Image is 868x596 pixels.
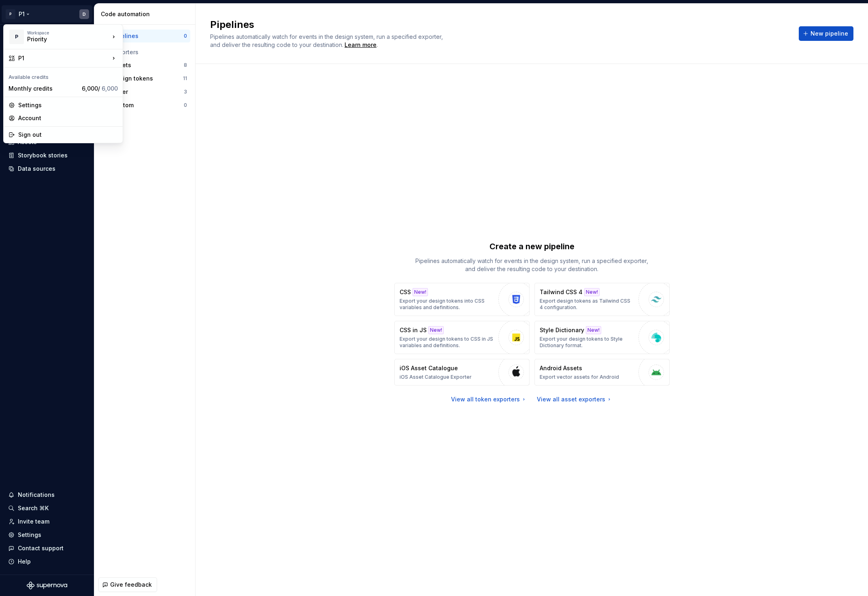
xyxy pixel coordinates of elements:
div: Available credits [5,69,121,82]
div: Settings [18,101,118,109]
div: Monthly credits [9,85,79,93]
div: Priority [27,35,96,43]
div: Account [18,114,118,122]
span: 6,000 [102,85,118,92]
div: Workspace [27,30,110,35]
div: P [9,30,24,44]
div: Sign out [18,131,118,139]
span: 6,000 / [82,85,118,92]
div: P1 [18,54,110,62]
